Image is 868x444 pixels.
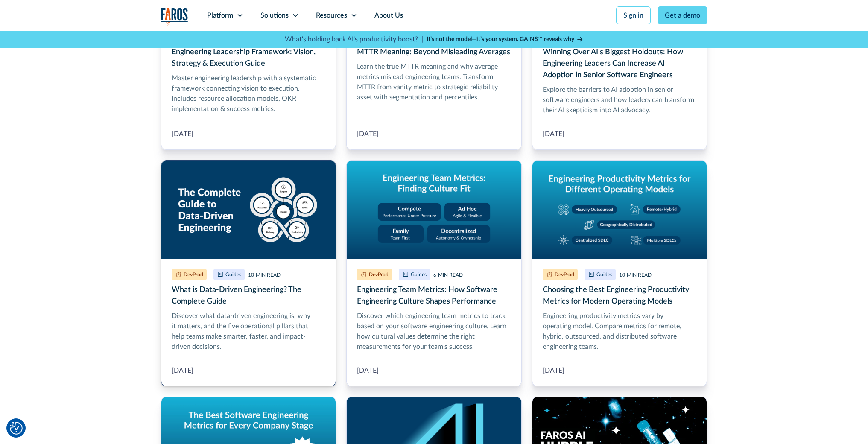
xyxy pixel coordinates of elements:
[427,35,584,44] a: It’s not the model—it’s your system. GAINS™ reveals why
[161,8,188,25] img: Logo of the analytics and reporting company Faros.
[616,6,651,24] a: Sign in
[316,10,347,20] div: Resources
[10,422,23,435] button: Cookie Settings
[658,6,707,24] a: Get a demo
[532,161,707,259] img: Graphic titled 'Engineering productivity metrics for different operating models' showing five mod...
[346,160,522,386] a: Engineering Team Metrics: How Software Engineering Culture Shapes Performance
[161,8,188,25] a: home
[532,160,707,386] a: Choosing the Best Engineering Productivity Metrics for Modern Operating Models
[347,161,521,259] img: Graphic titled 'Engineering Team Metrics: Finding Culture Fit' with four cultural models: Compete...
[207,10,233,20] div: Platform
[10,422,23,435] img: Revisit consent button
[161,161,336,259] img: Graphic titled 'The Complete Guide to Data-Driven Engineering' showing five pillars around a cent...
[285,34,423,44] p: What's holding back AI's productivity boost? |
[260,10,289,20] div: Solutions
[427,36,574,42] strong: It’s not the model—it’s your system. GAINS™ reveals why
[161,160,336,386] a: What is Data-Driven Engineering? The Complete Guide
